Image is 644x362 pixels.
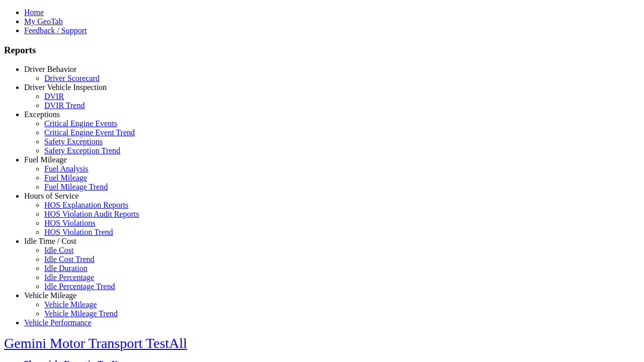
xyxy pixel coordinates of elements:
[24,17,63,26] a: My GeoTab
[44,228,113,236] a: HOS Violation Trend
[4,335,187,351] a: Gemini Motor Transport TestAll
[24,155,67,164] a: Fuel Mileage
[44,137,103,146] a: Safety Exceptions
[44,92,64,101] a: DVIR
[44,201,128,209] a: HOS Explanation Reports
[44,119,117,128] a: Critical Engine Events
[44,255,95,263] a: Idle Cost Trend
[44,74,100,82] a: Driver Scorecard
[44,282,115,291] a: Idle Percentage Trend
[44,210,139,218] a: HOS Violation Audit Reports
[44,146,120,155] a: Safety Exception Trend
[24,318,92,327] a: Vehicle Performance
[4,45,640,56] h3: Reports
[24,65,76,73] a: Driver Behavior
[44,128,135,137] a: Critical Engine Event Trend
[44,183,108,191] a: Fuel Mileage Trend
[24,83,107,92] a: Driver Vehicle Inspection
[44,246,73,254] a: Idle Cost
[24,8,44,17] a: Home
[24,192,78,200] a: Hours of Service
[44,219,95,227] a: HOS Violations
[44,273,94,282] a: Idle Percentage
[44,264,88,273] a: Idle Duration
[24,237,76,245] a: Idle Time / Cost
[44,173,87,182] a: Fuel Mileage
[24,291,76,300] a: Vehicle Mileage
[24,26,87,35] a: Feedback / Support
[44,164,89,173] a: Fuel Analysis
[24,110,60,119] a: Exceptions
[44,309,118,318] a: Vehicle Mileage Trend
[44,300,97,309] a: Vehicle Mileage
[44,101,85,110] a: DVIR Trend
